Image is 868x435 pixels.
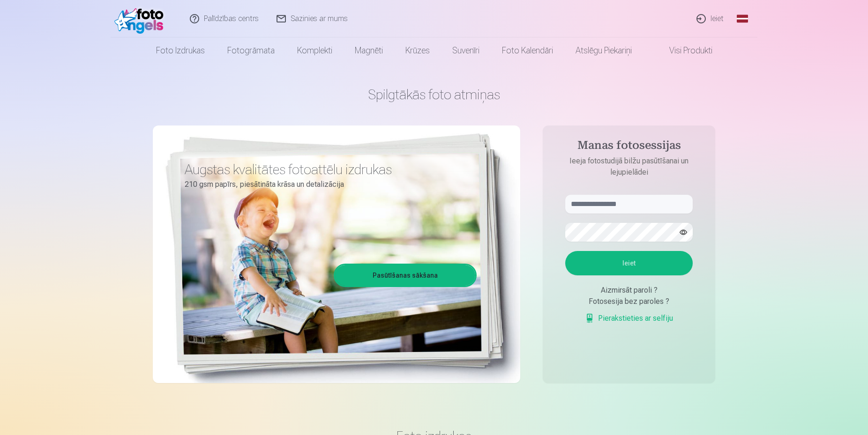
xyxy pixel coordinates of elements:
a: Krūzes [394,37,441,64]
a: Foto izdrukas [145,37,216,64]
h3: Augstas kvalitātes fotoattēlu izdrukas [185,161,470,178]
div: Fotosesija bez paroles ? [565,296,693,307]
p: Ieeja fotostudijā bilžu pasūtīšanai un lejupielādei [556,155,702,178]
a: Foto kalendāri [491,37,564,64]
a: Pierakstieties ar selfiju [585,313,673,324]
a: Pasūtīšanas sākšana [335,265,475,286]
a: Atslēgu piekariņi [564,37,643,64]
p: 210 gsm papīrs, piesātināta krāsa un detalizācija [185,178,470,191]
h1: Spilgtākās foto atmiņas [153,86,715,103]
h4: Manas fotosessijas [556,139,702,155]
a: Magnēti [344,37,394,64]
div: Aizmirsāt paroli ? [565,285,693,296]
a: Komplekti [286,37,344,64]
button: Ieiet [565,251,693,275]
a: Suvenīri [441,37,491,64]
a: Fotogrāmata [216,37,286,64]
img: /fa1 [114,4,168,34]
a: Visi produkti [643,37,724,64]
